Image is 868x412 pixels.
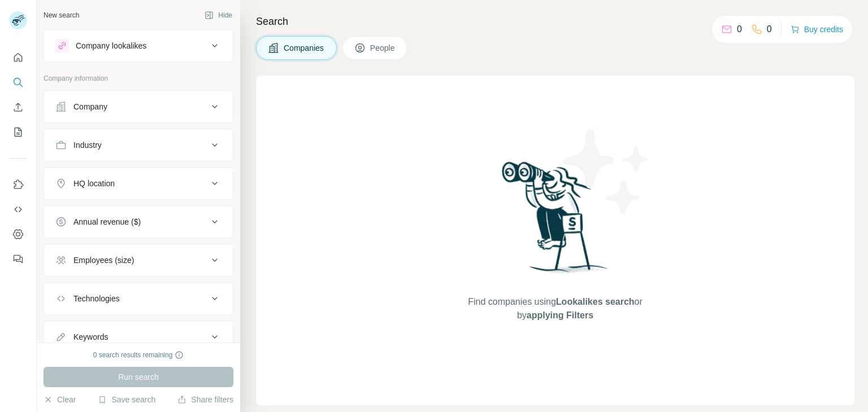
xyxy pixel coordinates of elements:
img: Surfe Illustration - Stars [555,121,657,222]
h4: Search [256,14,854,29]
span: People [370,42,396,54]
button: Dashboard [9,224,27,244]
button: Search [9,72,27,93]
button: Industry [44,132,233,159]
div: HQ location [73,178,115,189]
button: My lists [9,122,27,142]
img: Surfe Illustration - Woman searching with binoculars [497,159,614,284]
button: Save search [98,394,155,405]
div: Company [73,101,107,112]
p: 0 [767,23,772,36]
p: 0 [737,23,742,36]
button: Use Surfe on LinkedIn [9,174,27,195]
button: Technologies [44,285,233,312]
button: Feedback [9,249,27,269]
div: Technologies [73,293,120,304]
div: Company lookalikes [76,40,146,51]
button: Clear [44,394,76,405]
button: Employees (size) [44,247,233,274]
div: Employees (size) [73,255,134,266]
button: Use Surfe API [9,199,27,220]
div: New search [44,10,79,20]
p: Company information [44,73,233,84]
button: Annual revenue ($) [44,208,233,235]
button: Enrich CSV [9,97,27,117]
button: Hide [197,7,240,24]
button: Company [44,93,233,120]
button: Share filters [177,394,233,405]
button: Keywords [44,323,233,350]
div: 0 search results remaining [93,350,184,360]
button: Company lookalikes [44,32,233,59]
button: Buy credits [791,21,843,37]
div: Annual revenue ($) [73,216,141,227]
div: Keywords [73,331,108,343]
button: Quick start [9,47,27,68]
span: applying Filters [527,310,593,320]
button: HQ location [44,170,233,197]
span: Find companies using or by [465,295,645,322]
span: Lookalikes search [556,297,635,306]
div: Industry [73,139,102,151]
span: Companies [284,42,325,54]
